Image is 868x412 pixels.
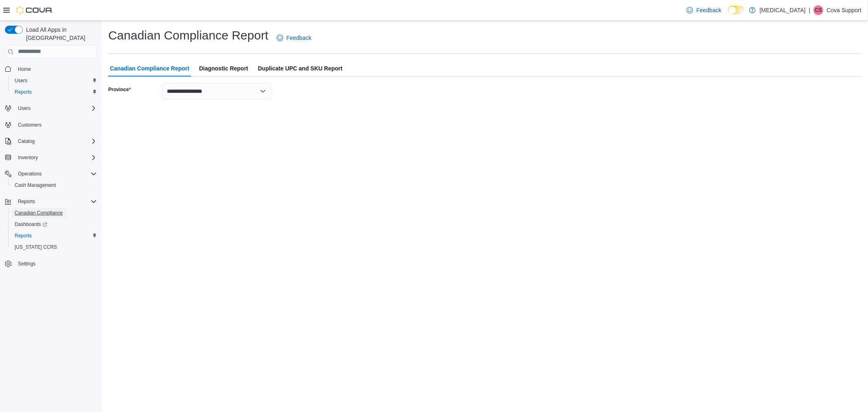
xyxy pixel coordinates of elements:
label: Province [108,86,131,93]
span: Operations [15,169,97,179]
a: Feedback [273,30,315,46]
span: Diagnostic Report [199,60,248,77]
span: Dashboards [15,221,47,228]
span: Customers [18,122,42,128]
span: Operations [18,171,42,177]
h1: Canadian Compliance Report [108,27,269,44]
button: Reports [8,230,100,241]
a: Dashboards [8,219,100,230]
img: Cova [16,6,53,14]
input: Dark Mode [728,6,745,14]
span: Reports [11,87,97,97]
a: Users [11,76,31,85]
span: Home [18,66,31,72]
span: Washington CCRS [11,242,97,252]
span: Customers [15,120,97,130]
span: Feedback [696,6,721,14]
span: Reports [15,197,97,206]
p: | [809,5,811,15]
span: Users [15,103,97,113]
span: [US_STATE] CCRS [15,244,57,250]
a: Cash Management [11,180,59,190]
button: Home [2,63,100,75]
button: Operations [2,168,100,180]
button: Operations [15,169,45,179]
a: Settings [15,259,39,269]
span: Dashboards [11,219,97,229]
span: Inventory [15,153,97,162]
span: Home [15,64,97,74]
span: Inventory [18,154,38,161]
span: Users [11,76,97,85]
a: Dashboards [11,219,50,229]
p: Cova Support [826,5,861,15]
span: Users [18,105,31,112]
span: Users [15,77,27,84]
span: Reports [18,198,35,205]
nav: Complex example [5,60,97,291]
span: CS [815,5,822,15]
span: Canadian Compliance [15,210,63,216]
span: Load All Apps in [GEOGRAPHIC_DATA] [23,26,97,42]
button: Catalog [15,136,38,146]
a: Home [15,64,34,74]
button: Settings [2,258,100,270]
button: Users [15,103,34,113]
span: Reports [15,89,32,95]
span: Reports [11,231,97,241]
div: Cova Support [813,5,823,15]
a: Reports [11,87,35,97]
button: Canadian Compliance [8,207,100,219]
span: Settings [15,259,97,269]
span: Canadian Compliance Report [110,60,189,77]
button: Reports [8,86,100,98]
button: Inventory [15,153,41,162]
a: Canadian Compliance [11,208,66,218]
a: [US_STATE] CCRS [11,242,60,252]
span: Canadian Compliance [11,208,97,218]
p: [MEDICAL_DATA] [760,5,806,15]
button: Users [8,75,100,86]
button: [US_STATE] CCRS [8,241,100,253]
button: Inventory [2,152,100,163]
button: Catalog [2,136,100,147]
span: Duplicate UPC and SKU Report [258,60,343,77]
span: Cash Management [15,182,56,188]
span: Catalog [18,138,35,145]
a: Feedback [683,2,724,18]
span: Catalog [15,136,97,146]
a: Customers [15,120,45,130]
button: Reports [2,196,100,207]
button: Customers [2,119,100,131]
a: Reports [11,231,35,241]
span: Cash Management [11,180,97,190]
span: Feedback [286,34,311,42]
span: Settings [18,261,35,267]
button: Users [2,103,100,114]
span: Reports [15,232,32,239]
button: Reports [15,197,38,206]
button: Cash Management [8,180,100,191]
